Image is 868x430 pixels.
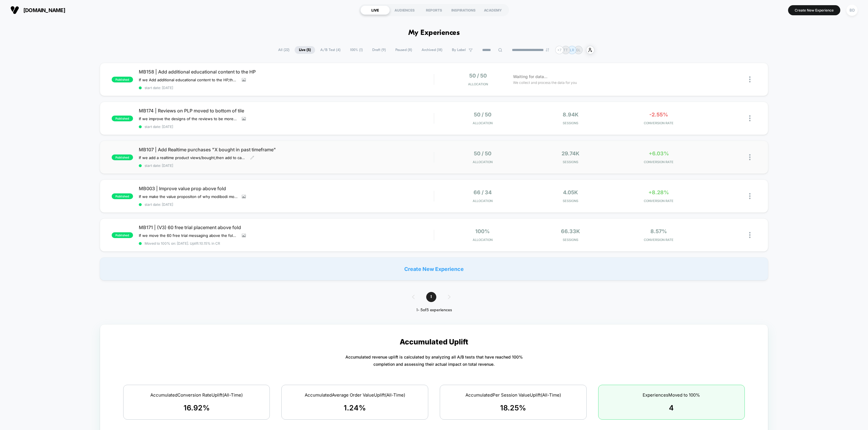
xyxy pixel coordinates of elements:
span: 8.94k [563,112,579,118]
div: LIVE [360,5,390,15]
div: + 7 [555,46,564,54]
span: published [112,232,133,238]
span: Allocation [473,121,493,125]
img: close [749,154,751,160]
span: Paused ( 8 ) [391,46,416,54]
span: MB003 | Improve value prop above fold [139,186,434,191]
div: BD [846,5,858,16]
span: MB171 | (V3) 60 free trial placement above fold [139,225,434,230]
span: Allocation [473,199,493,203]
span: -2.55% [649,112,668,118]
span: 4.05k [563,189,578,195]
div: ACADEMY [478,5,508,15]
img: close [749,115,751,121]
span: We collect and process the data for you [513,80,577,85]
img: close [749,76,751,82]
span: Sessions [528,121,613,125]
span: Allocation [468,82,488,86]
button: Create New Experience [788,5,840,15]
span: 1.24 % [344,403,366,412]
span: published [112,154,133,160]
p: TT [563,48,568,52]
span: Live ( 5 ) [295,46,315,54]
span: Accumulated Conversion Rate Uplift (All-Time) [150,392,243,398]
span: 4 [669,403,674,412]
span: If we move the 60 free trial messaging above the fold for mobile,then conversions will increase,b... [139,233,237,238]
span: CONVERSION RATE [616,199,701,203]
span: 16.92 % [184,403,210,412]
span: Waiting for data... [513,73,547,80]
span: Sessions [528,238,613,242]
img: end [546,48,549,52]
p: Accumulated Uplift [400,337,468,346]
span: A/B Test ( 4 ) [316,46,345,54]
span: Accumulated Per Session Value Uplift (All-Time) [465,392,561,398]
span: Archived ( 18 ) [417,46,447,54]
div: AUDIENCES [390,5,419,15]
span: If we Add additional educational content to the HP,then CTR will increase,because visitors are be... [139,78,237,82]
h1: My Experiences [408,29,460,37]
span: Allocation [473,160,493,164]
span: 100% [475,228,490,234]
span: Accumulated Average Order Value Uplift (All-Time) [305,392,405,398]
span: If we improve the designs of the reviews to be more visible and credible,then conversions will in... [139,116,237,121]
span: MB174 | Reviews on PLP moved to bottom of tile [139,108,434,114]
span: 8.57% [650,228,667,234]
span: By Label [452,48,466,52]
p: Accumulated revenue uplift is calculated by analyzing all A/B tests that have reached 100% comple... [345,353,523,368]
img: close [749,193,751,199]
span: 66.33k [561,228,580,234]
div: Create New Experience [100,257,768,280]
span: +8.28% [648,189,669,195]
span: CONVERSION RATE [616,121,701,125]
span: 50 / 50 [469,73,487,79]
span: If we add a realtime product views/bought,then add to carts will increase,because social proof is... [139,155,246,160]
span: 18.25 % [500,403,526,412]
span: 50 / 50 [474,112,491,118]
span: CONVERSION RATE [616,160,701,164]
span: Moved to 100% on: [DATE] . Uplift: 10.15% in CR [145,241,220,246]
span: 50 / 50 [474,150,491,156]
img: Visually logo [10,6,19,14]
span: start date: [DATE] [139,202,434,207]
span: start date: [DATE] [139,86,434,90]
span: Allocation [473,238,493,242]
span: If we make the value propositon of why modibodi more clear above the fold,then conversions will i... [139,194,237,199]
button: BD [845,4,859,16]
div: REPORTS [419,5,449,15]
span: published [112,116,133,121]
span: start date: [DATE] [139,125,434,129]
span: MB158 | Add additional educational content to the HP [139,69,434,75]
span: 66 / 34 [474,189,492,195]
span: Experiences Moved to 100% [643,392,700,398]
span: CONVERSION RATE [616,238,701,242]
span: 1 [426,292,436,302]
span: 29.74k [562,150,579,156]
span: +6.03% [649,150,669,156]
button: [DOMAIN_NAME] [9,5,67,15]
span: published [112,77,133,82]
span: Sessions [528,199,613,203]
span: Draft ( 9 ) [368,46,390,54]
span: Sessions [528,160,613,164]
img: close [749,232,751,238]
div: INSPIRATIONS [449,5,478,15]
span: All ( 22 ) [274,46,294,54]
span: [DOMAIN_NAME] [23,7,65,13]
p: LR [570,48,574,52]
span: published [112,193,133,199]
div: 1 - 5 of 5 experiences [406,308,462,313]
span: MB107 | Add Realtime purchases "X bought in past timeframe" [139,147,434,152]
span: 100% ( 1 ) [346,46,367,54]
span: start date: [DATE] [139,163,434,168]
p: GL [576,48,581,52]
